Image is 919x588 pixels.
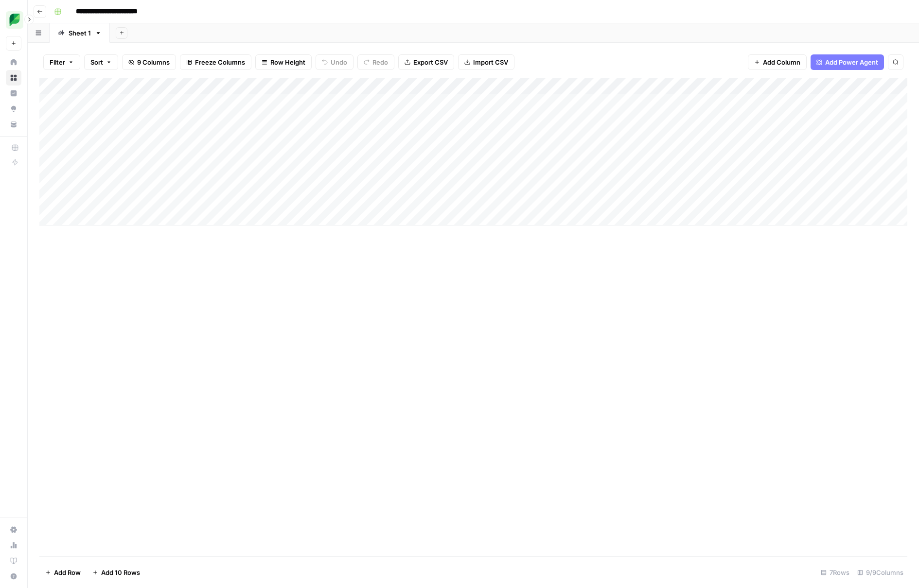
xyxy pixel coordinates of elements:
a: Sheet 1 [50,23,110,43]
span: Undo [331,57,347,67]
span: 9 Columns [137,57,170,67]
a: Usage [6,537,21,553]
span: Filter [50,57,65,67]
span: Row Height [270,57,305,67]
button: Add 10 Rows [87,565,146,580]
a: Home [6,54,21,70]
a: Your Data [6,117,21,132]
div: 7 Rows [817,565,853,580]
button: Workspace: SproutSocial [6,8,21,32]
a: Settings [6,522,21,537]
a: Learning Hub [6,553,21,569]
img: SproutSocial Logo [6,11,23,29]
a: Insights [6,86,21,101]
span: Export CSV [413,57,448,67]
button: Sort [84,54,118,70]
button: Freeze Columns [180,54,251,70]
button: Add Row [39,565,87,580]
span: Add Column [763,57,800,67]
button: Help + Support [6,569,21,584]
button: Redo [357,54,394,70]
button: Filter [43,54,80,70]
button: Import CSV [458,54,514,70]
span: Import CSV [473,57,508,67]
span: Freeze Columns [195,57,245,67]
button: Row Height [255,54,312,70]
button: Add Column [748,54,807,70]
span: Add Row [54,568,81,577]
button: 9 Columns [122,54,176,70]
div: Sheet 1 [69,28,91,38]
span: Add Power Agent [825,57,878,67]
span: Redo [372,57,388,67]
div: 9/9 Columns [853,565,907,580]
button: Add Power Agent [811,54,884,70]
a: Browse [6,70,21,86]
button: Export CSV [398,54,454,70]
button: Undo [316,54,353,70]
span: Sort [90,57,103,67]
a: Opportunities [6,101,21,117]
span: Add 10 Rows [101,568,140,577]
